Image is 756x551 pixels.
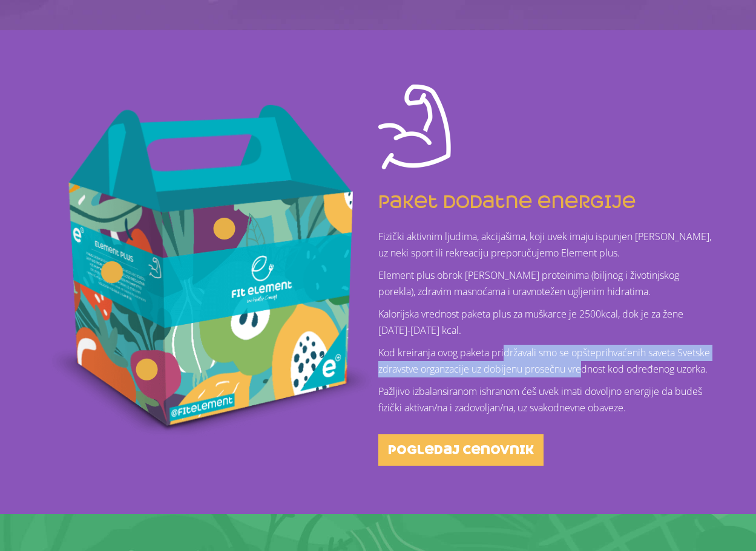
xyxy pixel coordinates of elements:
[378,345,711,377] p: Kod kreiranja ovog paketa pridržavali smo se opšteprihvaćenih saveta Svetske zdravstve organzacij...
[388,444,534,456] span: pogledaj cenovnik
[378,306,711,339] p: Kalorijska vrednost paketa plus za muškarce je 2500kcal, dok je za žene [DATE]-[DATE] kcal.
[378,434,544,466] a: pogledaj cenovnik
[378,383,711,416] p: Pažljivo izbalansiranom ishranom ćeš uvek imati dovoljno energije da budeš fizički aktivan/na i z...
[378,194,711,210] h4: paket dodatne energije
[378,229,711,261] p: Fizički aktivnim ljudima, akcijašima, koji uvek imaju ispunjen [PERSON_NAME], uz neki sport ili r...
[378,267,711,300] p: Element plus obrok [PERSON_NAME] proteinima (biljnog i životinjskog porekla), zdravim masnoćama i...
